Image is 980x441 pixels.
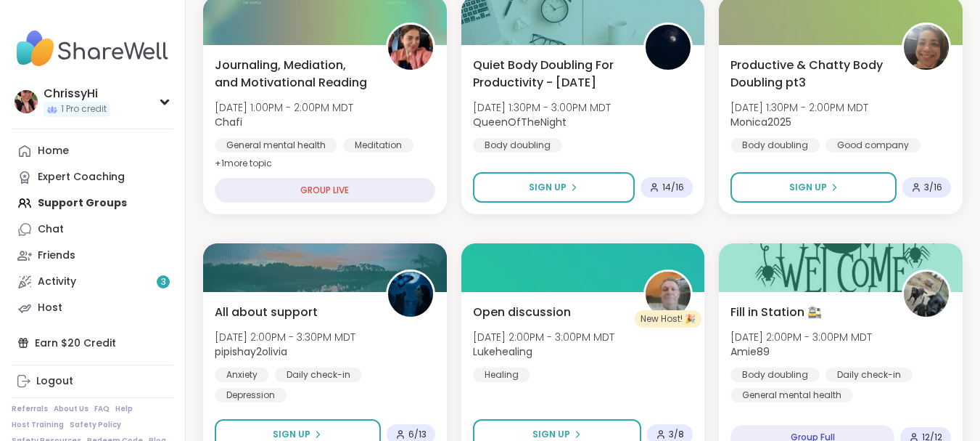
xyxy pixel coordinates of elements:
span: 3 / 16 [924,182,942,193]
b: Monica2025 [730,115,791,129]
a: Help [115,404,133,414]
div: Logout [36,374,73,389]
span: 3 / 8 [669,429,684,440]
span: 14 / 16 [662,182,684,193]
span: [DATE] 1:00PM - 2:00PM MDT [215,100,353,115]
span: Journaling, Mediation, and Motivational Reading [215,57,370,92]
div: Good company [825,138,921,153]
span: All about support [215,304,318,321]
b: Chafi [215,115,242,129]
a: Activity3 [12,269,173,295]
div: Anxiety [215,368,269,382]
div: Daily check-in [825,368,913,382]
a: FAQ [94,404,110,414]
img: Chafi [388,25,433,70]
button: Sign Up [730,172,897,203]
a: Referrals [12,404,48,414]
div: ChrissyHi [44,86,110,102]
div: GROUP LIVE [215,178,435,203]
img: Monica2025 [904,25,949,70]
a: Logout [12,368,173,395]
div: Host [38,301,62,315]
span: 1 Pro credit [61,103,107,116]
div: Body doubling [473,138,562,153]
div: Chat [38,222,64,237]
div: New Host! 🎉 [635,310,701,328]
a: Expert Coaching [12,164,173,190]
span: Open discussion [473,304,571,321]
div: Healing [473,368,530,382]
a: Safety Policy [70,420,121,430]
span: Fill in Station 🚉 [730,304,822,321]
div: Home [38,144,69,158]
span: 3 [161,276,166,288]
span: Quiet Body Doubling For Productivity - [DATE] [473,57,628,92]
img: ChrissyHi [15,90,38,113]
div: Body doubling [730,138,820,153]
a: About Us [54,404,88,414]
b: pipishay2olivia [215,344,287,359]
img: QueenOfTheNight [646,25,691,70]
div: Daily check-in [275,368,362,382]
span: [DATE] 2:00PM - 3:00PM MDT [473,330,614,344]
div: General mental health [215,138,337,153]
a: Chat [12,217,173,243]
span: Sign Up [789,181,827,194]
a: Home [12,138,173,164]
span: Sign Up [273,428,310,441]
img: Amie89 [904,272,949,317]
span: Sign Up [532,428,570,441]
div: Expert Coaching [38,170,125,185]
span: Sign Up [529,181,567,194]
b: QueenOfTheNight [473,115,567,129]
img: ShareWell Nav Logo [12,23,173,74]
b: Lukehealing [473,344,532,359]
span: 6 / 13 [408,429,427,440]
div: Earn $20 Credit [12,330,173,356]
b: Amie89 [730,344,770,359]
span: [DATE] 1:30PM - 3:00PM MDT [473,100,611,115]
a: Host [12,295,173,321]
button: Sign Up [473,172,635,203]
img: pipishay2olivia [388,272,433,317]
a: Host Training [12,420,64,430]
div: Depression [215,388,287,402]
span: [DATE] 1:30PM - 2:00PM MDT [730,100,868,115]
span: Productive & Chatty Body Doubling pt3 [730,57,886,92]
img: Lukehealing [646,272,691,317]
div: Friends [38,248,75,263]
span: [DATE] 2:00PM - 3:00PM MDT [730,330,872,344]
div: Meditation [343,138,413,153]
div: General mental health [730,388,853,402]
div: Body doubling [730,368,820,382]
span: [DATE] 2:00PM - 3:30PM MDT [215,330,355,344]
div: Activity [38,275,76,289]
a: Friends [12,243,173,269]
